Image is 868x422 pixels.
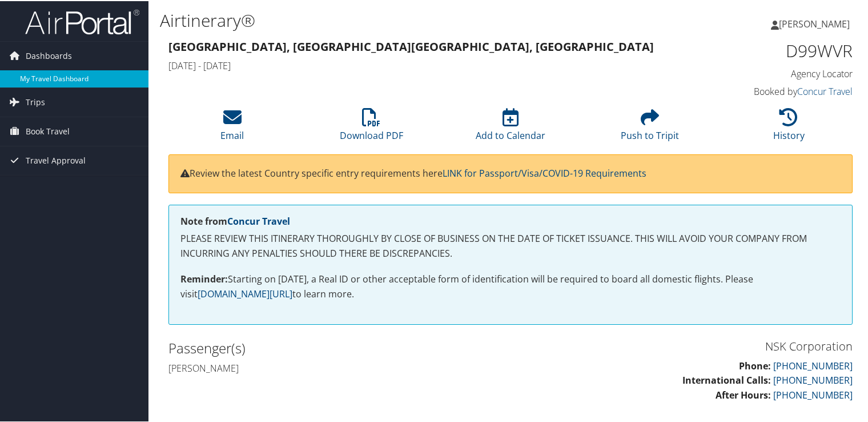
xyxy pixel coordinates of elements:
a: History [773,113,805,141]
a: [PERSON_NAME] [771,6,861,40]
span: Book Travel [26,116,70,145]
span: Travel Approval [26,145,86,174]
a: Push to Tripit [621,113,679,141]
a: [DOMAIN_NAME][URL] [198,286,292,299]
h1: D99WVR [694,38,853,62]
p: Review the latest Country specific entry requirements here [180,165,841,180]
a: [PHONE_NUMBER] [773,359,853,371]
a: Email [220,113,244,141]
span: [PERSON_NAME] [779,17,850,29]
a: [PHONE_NUMBER] [773,373,853,385]
strong: Phone: [739,359,771,371]
strong: Reminder: [180,272,228,284]
strong: [GEOGRAPHIC_DATA], [GEOGRAPHIC_DATA] [GEOGRAPHIC_DATA], [GEOGRAPHIC_DATA] [168,38,654,53]
h4: [PERSON_NAME] [168,361,502,373]
h4: [DATE] - [DATE] [168,58,677,71]
strong: Note from [180,214,290,226]
p: Starting on [DATE], a Real ID or other acceptable form of identification will be required to boar... [180,271,841,300]
a: LINK for Passport/Visa/COVID-19 Requirements [443,166,646,178]
a: Concur Travel [797,84,853,97]
h2: Passenger(s) [168,337,502,357]
strong: After Hours: [716,388,771,400]
a: Concur Travel [227,214,290,226]
p: PLEASE REVIEW THIS ITINERARY THOROUGHLY BY CLOSE OF BUSINESS ON THE DATE OF TICKET ISSUANCE. THIS... [180,230,841,260]
a: Download PDF [340,113,403,141]
span: Dashboards [26,41,72,69]
strong: International Calls: [682,373,771,385]
a: Add to Calendar [476,113,545,141]
h4: Booked by [694,84,853,97]
a: [PHONE_NUMBER] [773,388,853,400]
h4: Agency Locator [694,66,853,79]
span: Trips [26,87,45,116]
img: airportal-logo.png [25,7,139,34]
h3: NSK Corporation [519,337,853,353]
h1: Airtinerary® [160,7,628,31]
